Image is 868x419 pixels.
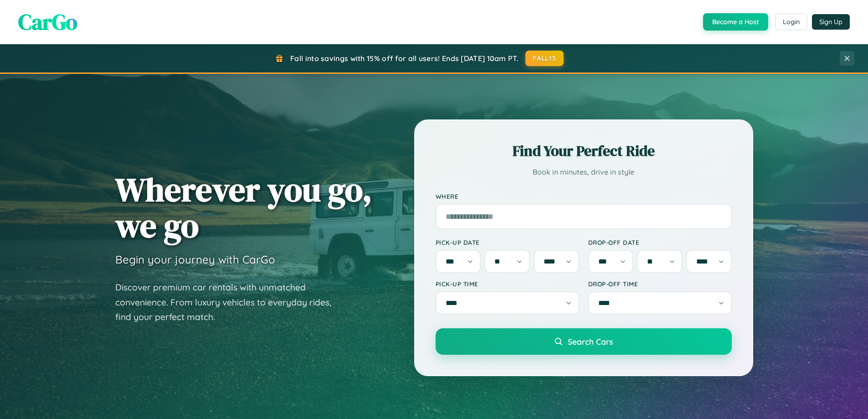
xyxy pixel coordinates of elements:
label: Drop-off Time [588,280,732,288]
button: Login [775,14,807,30]
button: FALL15 [525,51,564,66]
span: CarGo [18,7,77,37]
button: Search Cars [436,328,732,355]
label: Where [436,192,732,200]
p: Discover premium car rentals with unmatched convenience. From luxury vehicles to everyday rides, ... [115,280,343,325]
label: Drop-off Date [588,238,732,246]
label: Pick-up Date [436,238,579,246]
span: Fall into savings with 15% off for all users! Ends [DATE] 10am PT. [290,54,519,63]
h2: Find Your Perfect Ride [436,141,732,161]
button: Become a Host [703,13,768,31]
span: Search Cars [568,336,613,347]
button: Sign Up [812,14,850,30]
label: Pick-up Time [436,280,579,288]
h3: Begin your journey with CarGo [115,253,275,266]
h1: Wherever you go, we go [115,171,372,243]
p: Book in minutes, drive in style [436,166,732,179]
